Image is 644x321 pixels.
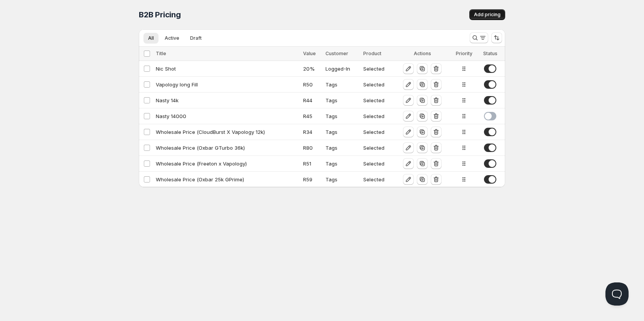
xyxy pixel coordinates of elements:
[363,81,392,88] div: Selected
[474,12,501,18] span: Add pricing
[325,176,359,183] div: Tags
[363,65,392,73] div: Selected
[605,282,629,306] iframe: Help Scout Beacon - Open
[414,51,431,56] span: Actions
[363,51,381,56] span: Product
[363,96,392,104] div: Selected
[325,65,359,73] div: Logged-In
[156,128,298,136] div: Wholesale Price (CloudBurst X Vapology 12k)
[156,160,298,167] div: Wholesale Price (Freeton x Vapology)
[325,160,359,167] div: Tags
[303,176,321,183] div: R 59
[156,96,298,104] div: Nasty 14k
[148,35,154,41] span: All
[303,51,316,56] span: Value
[165,35,179,41] span: Active
[325,96,359,104] div: Tags
[303,128,321,136] div: R 34
[156,112,298,120] div: Nasty 14000
[469,9,505,20] button: Add pricing
[156,81,298,88] div: Vapology long Fill
[303,144,321,152] div: R 80
[303,65,321,73] div: 20 %
[325,81,359,88] div: Tags
[363,176,392,183] div: Selected
[156,51,166,56] span: Title
[303,81,321,88] div: R 50
[325,51,348,56] span: Customer
[190,35,202,41] span: Draft
[325,144,359,152] div: Tags
[363,128,392,136] div: Selected
[303,96,321,104] div: R 44
[491,32,502,43] button: Sort the results
[483,51,497,56] span: Status
[156,65,298,73] div: Nic Shot
[470,32,488,43] button: Search and filter results
[156,144,298,152] div: Wholesale Price (Oxbar GTurbo 36k)
[325,128,359,136] div: Tags
[363,160,392,167] div: Selected
[363,112,392,120] div: Selected
[456,51,472,56] span: Priority
[325,112,359,120] div: Tags
[156,176,298,183] div: Wholesale Price (Oxbar 25k GPrime)
[303,160,321,167] div: R 51
[139,10,181,19] span: B2B Pricing
[363,144,392,152] div: Selected
[303,112,321,120] div: R 45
